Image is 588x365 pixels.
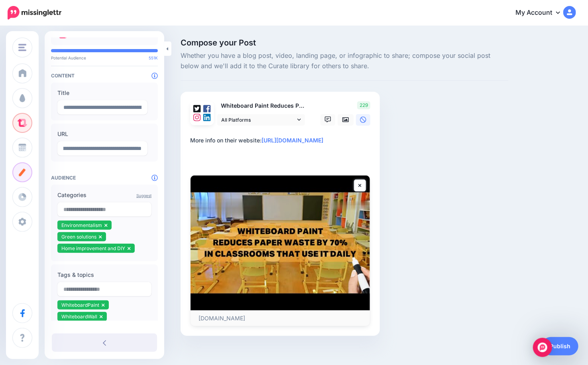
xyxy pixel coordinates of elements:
span: 229 [357,101,370,109]
span: Compose your Post [181,39,508,47]
span: WhiteboardWall [61,314,97,320]
span: Environmentalism [61,222,102,228]
p: Potential Audience [51,55,158,60]
p: [DOMAIN_NAME] [199,315,362,322]
div: Open Intercom Messenger [533,338,552,357]
span: WhiteboardPaint [61,302,99,308]
a: All Platforms [217,114,305,126]
img: Missinglettr [8,6,61,20]
h4: Audience [51,175,158,181]
label: Categories [57,190,151,200]
a: Publish [542,337,578,355]
span: Home improvement and DIY [61,245,125,251]
span: 551K [149,55,158,60]
a: My Account [507,3,576,23]
label: URL [57,129,151,139]
span: Whether you have a blog post, video, landing page, or infographic to share; compose your social p... [181,51,508,71]
h4: Content [51,73,158,79]
label: Tags & topics [57,270,151,280]
span: Green solutions [61,234,96,240]
a: Suggest [136,193,151,198]
span: All Platforms [221,116,295,124]
div: More info on their website: [190,136,374,145]
img: menu.png [18,44,26,51]
label: Title [57,88,151,98]
p: Whiteboard Paint Reduces Paper Waste by 70% in Classrooms That Use It Daily [217,101,306,110]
